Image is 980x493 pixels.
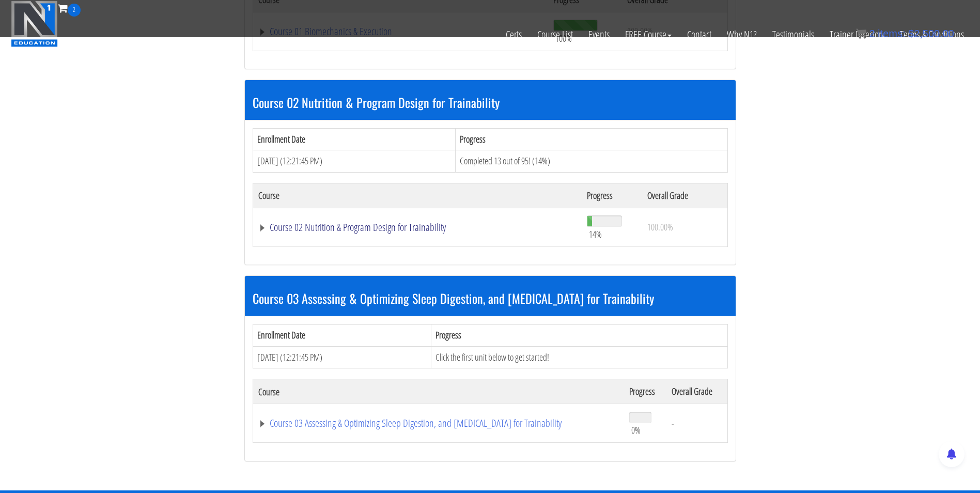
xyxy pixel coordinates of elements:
[908,28,914,39] span: $
[253,128,455,150] th: Enrollment Date
[455,128,727,150] th: Progress
[617,17,679,53] a: FREE Course
[253,324,431,346] th: Enrollment Date
[908,28,954,39] bdi: 2,500.00
[582,183,642,208] th: Progress
[856,28,954,39] a: 2 items: $2,500.00
[765,17,822,53] a: Testimonials
[589,228,602,240] span: 14%
[624,379,667,404] th: Progress
[253,150,455,173] td: [DATE] (12:21:45 PM)
[666,404,727,443] td: -
[253,291,728,305] h3: Course 03 Assessing & Optimizing Sleep Digestion, and [MEDICAL_DATA] for Trainability
[892,17,972,53] a: Terms & Conditions
[642,208,727,246] td: 100.00%
[58,1,81,15] a: 2
[455,150,727,173] td: Completed 13 out of 95! (14%)
[530,17,581,53] a: Course List
[631,424,641,436] span: 0%
[719,17,765,53] a: Why N1?
[431,346,727,368] td: Click the first unit below to get started!
[581,17,617,53] a: Events
[253,96,728,109] h3: Course 02 Nutrition & Program Design for Trainability
[253,379,624,404] th: Course
[68,4,81,17] span: 2
[679,17,719,53] a: Contact
[258,418,619,428] a: Course 03 Assessing & Optimizing Sleep Digestion, and [MEDICAL_DATA] for Trainability
[498,17,530,53] a: Certs
[11,1,58,47] img: n1-education
[642,183,727,208] th: Overall Grade
[666,379,727,404] th: Overall Grade
[253,183,582,208] th: Course
[878,28,905,39] span: items:
[253,346,431,368] td: [DATE] (12:21:45 PM)
[869,28,875,39] span: 2
[856,28,866,39] img: icon11.png
[258,222,577,233] a: Course 02 Nutrition & Program Design for Trainability
[822,17,892,53] a: Trainer Directory
[431,324,727,346] th: Progress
